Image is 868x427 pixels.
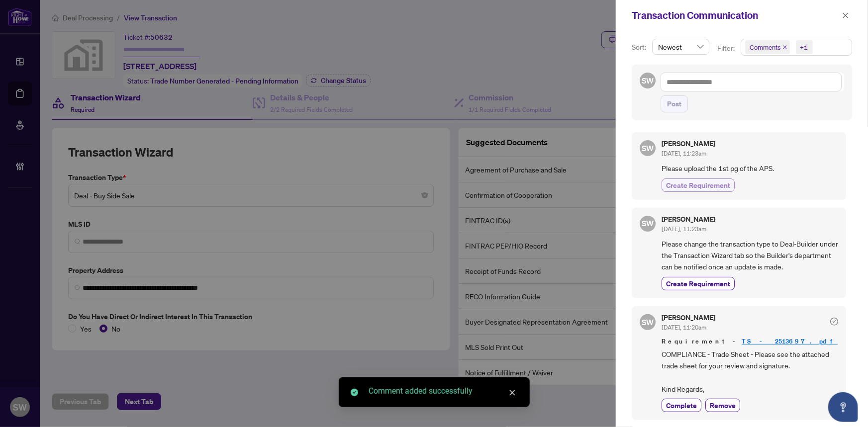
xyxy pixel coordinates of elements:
button: Complete [662,399,701,412]
h5: [PERSON_NAME] [662,216,715,223]
span: Please upload the 1st pg of the APS. [662,163,838,174]
span: check-circle [351,389,358,396]
span: check-circle [830,318,838,326]
span: Please change the transaction type to Deal-Builder under the Transaction Wizard tab so the Builde... [662,238,838,273]
span: close [842,12,849,19]
span: Complete [666,400,697,411]
div: +1 [800,42,808,52]
span: Requirement - [662,337,838,346]
p: Sort: [632,42,648,53]
span: Remove [710,400,736,411]
p: Filter: [717,43,736,54]
button: Post [661,95,688,112]
button: Open asap [828,392,858,422]
span: Comments [750,42,780,52]
button: Remove [705,399,740,412]
h5: [PERSON_NAME] [662,140,715,147]
span: SW [642,142,654,155]
span: [DATE], 11:20am [662,324,706,331]
span: Comments [745,40,790,54]
span: Create Requirement [666,278,730,289]
span: close [782,45,787,50]
span: [DATE], 11:23am [662,225,706,233]
div: Comment added successfully [369,385,518,397]
a: Close [507,387,518,398]
span: close [509,389,516,396]
span: Create Requirement [666,180,730,190]
span: COMPLIANCE - Trade Sheet - Please see the attached trade sheet for your review and signature. Kin... [662,348,838,395]
button: Create Requirement [662,277,735,290]
span: SW [642,217,654,230]
span: SW [642,75,654,87]
span: Newest [658,39,703,54]
div: Transaction Communication [632,8,839,23]
button: Create Requirement [662,178,735,192]
h5: [PERSON_NAME] [662,314,715,321]
a: TS - 2513697.pdf [742,337,838,345]
span: SW [642,316,654,328]
span: [DATE], 11:23am [662,150,706,157]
